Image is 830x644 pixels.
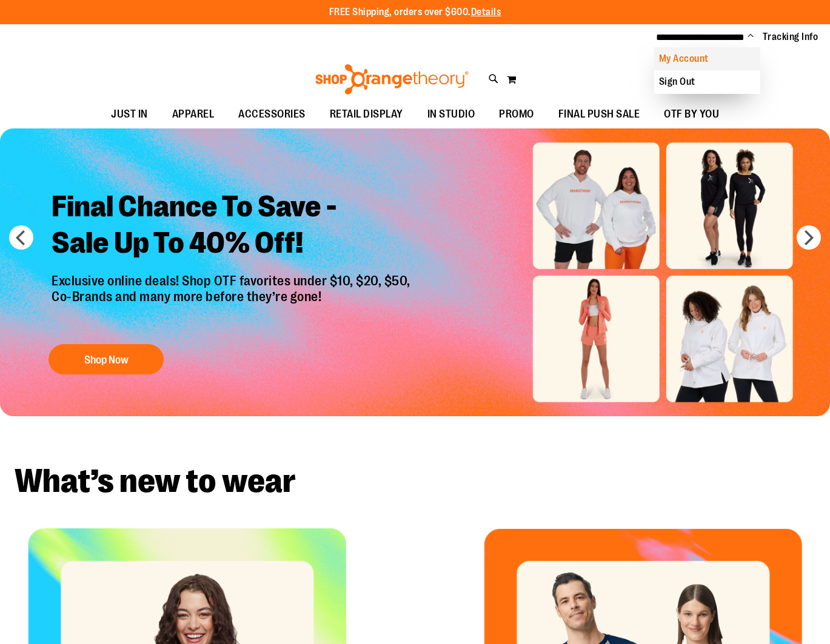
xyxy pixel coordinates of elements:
a: Final Chance To Save -Sale Up To 40% Off! Exclusive online deals! Shop OTF favorites under $10, $... [42,179,423,381]
a: Tracking Info [763,30,818,44]
span: ACCESSORIES [238,101,306,128]
span: RETAIL DISPLAY [330,101,403,128]
a: Details [471,7,501,18]
p: Exclusive online deals! Shop OTF favorites under $10, $20, $50, Co-Brands and many more before th... [42,273,423,333]
img: Shop Orangetheory [313,64,470,95]
p: FREE Shipping, orders over $600. [329,5,501,19]
span: APPAREL [172,101,215,128]
button: prev [9,225,33,250]
span: FINAL PUSH SALE [558,101,640,128]
span: JUST IN [111,101,148,128]
span: OTF BY YOU [664,101,719,128]
a: My Account [654,47,760,70]
span: PROMO [499,101,534,128]
span: IN STUDIO [427,101,475,128]
button: Shop Now [49,344,164,374]
button: Account menu [748,31,754,43]
button: next [797,225,821,250]
h2: What’s new to wear [15,465,815,498]
a: Sign Out [654,70,760,93]
h2: Final Chance To Save - Sale Up To 40% Off! [42,179,423,273]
